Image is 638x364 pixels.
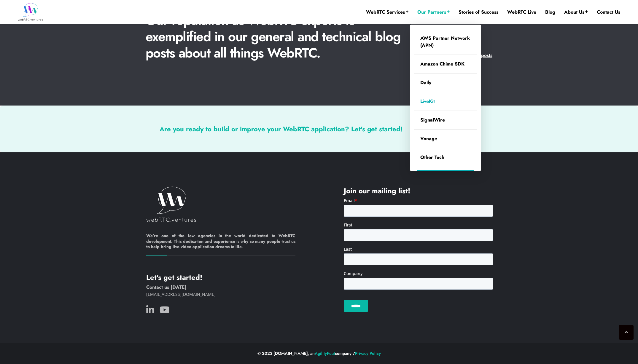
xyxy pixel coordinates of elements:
a: Amazon Chime SDK [414,55,477,73]
h4: Let's get started! [146,273,295,282]
a: WebRTC Live [507,9,536,15]
a: Other Tech [414,148,477,167]
a: Daily [414,74,477,92]
a: AgilityFeat [315,350,335,356]
a: Privacy Policy [355,350,381,356]
h4: Join our mailing list! [344,186,493,195]
img: WebRTC.ventures [18,3,43,21]
a: [EMAIL_ADDRESS][DOMAIN_NAME] [146,291,216,297]
a: Stories of Success [459,9,498,15]
p: Our reputation as WebRTC experts is exemplified in our general and technical blog posts about all... [146,12,404,61]
h6: We’re one of the few agencies in the world dedicated to WebRTC development. This dedication and e... [146,233,295,256]
a: About Us [564,9,588,15]
a: Contact Us [597,9,620,15]
a: Vonage [414,130,477,148]
a: Blog [545,9,555,15]
a: SignalWire [414,111,477,129]
a: AWS Partner Network (APN) [414,29,477,55]
a: Our Partners [417,9,450,15]
span: © 2023 [DOMAIN_NAME], an company / [257,350,381,356]
a: LiveKit [414,92,477,111]
h3: Are you ready to build or improve your WebRTC application? Let's get started! [160,126,403,132]
a: Contact us [DATE] [146,284,187,290]
a: WebRTC Services [366,9,408,15]
iframe: Form 0 [344,198,493,322]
